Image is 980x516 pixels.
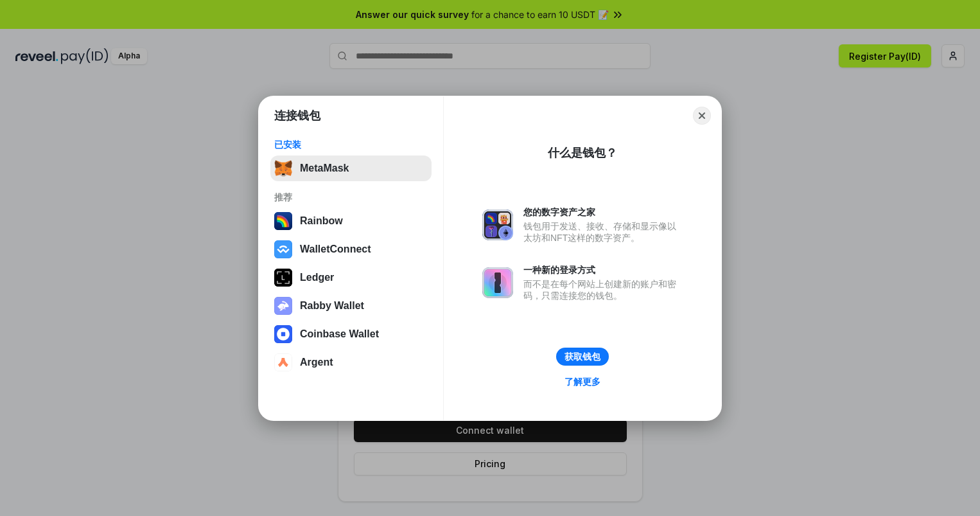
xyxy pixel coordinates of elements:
a: 了解更多 [557,373,608,390]
div: Rabby Wallet [300,300,364,312]
button: Rabby Wallet [270,293,432,319]
h1: 连接钱包 [274,108,320,123]
img: svg+xml,%3Csvg%20width%3D%2228%22%20height%3D%2228%22%20viewBox%3D%220%200%2028%2028%22%20fill%3D... [274,325,292,343]
button: Ledger [270,265,432,290]
div: 推荐 [274,191,428,203]
div: Ledger [300,272,334,283]
button: Argent [270,350,432,375]
img: svg+xml,%3Csvg%20fill%3D%22none%22%20height%3D%2233%22%20viewBox%3D%220%200%2035%2033%22%20width%... [274,159,292,177]
button: Coinbase Wallet [270,321,432,347]
img: svg+xml,%3Csvg%20width%3D%2228%22%20height%3D%2228%22%20viewBox%3D%220%200%2028%2028%22%20fill%3D... [274,240,292,258]
div: 钱包用于发送、接收、存储和显示像以太坊和NFT这样的数字资产。 [523,220,683,244]
button: Rainbow [270,208,432,234]
div: 什么是钱包？ [548,145,617,161]
button: MetaMask [270,156,432,181]
div: 了解更多 [564,376,600,387]
div: Argent [300,357,333,368]
img: svg+xml,%3Csvg%20width%3D%2228%22%20height%3D%2228%22%20viewBox%3D%220%200%2028%2028%22%20fill%3D... [274,353,292,371]
img: svg+xml,%3Csvg%20xmlns%3D%22http%3A%2F%2Fwww.w3.org%2F2000%2Fsvg%22%20width%3D%2228%22%20height%3... [274,269,292,287]
button: Close [693,107,711,125]
img: svg+xml,%3Csvg%20width%3D%22120%22%20height%3D%22120%22%20viewBox%3D%220%200%20120%20120%22%20fil... [274,212,292,230]
div: 而不是在每个网站上创建新的账户和密码，只需连接您的钱包。 [523,278,683,301]
div: 已安装 [274,139,428,150]
div: 您的数字资产之家 [523,206,683,218]
button: 获取钱包 [556,348,609,366]
div: 一种新的登录方式 [523,264,683,276]
img: svg+xml,%3Csvg%20xmlns%3D%22http%3A%2F%2Fwww.w3.org%2F2000%2Fsvg%22%20fill%3D%22none%22%20viewBox... [274,297,292,315]
div: MetaMask [300,163,349,174]
div: WalletConnect [300,244,371,255]
div: Coinbase Wallet [300,328,379,340]
button: WalletConnect [270,236,432,262]
img: svg+xml,%3Csvg%20xmlns%3D%22http%3A%2F%2Fwww.w3.org%2F2000%2Fsvg%22%20fill%3D%22none%22%20viewBox... [482,209,513,240]
img: svg+xml,%3Csvg%20xmlns%3D%22http%3A%2F%2Fwww.w3.org%2F2000%2Fsvg%22%20fill%3D%22none%22%20viewBox... [482,267,513,298]
div: Rainbow [300,215,343,227]
div: 获取钱包 [564,351,600,362]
